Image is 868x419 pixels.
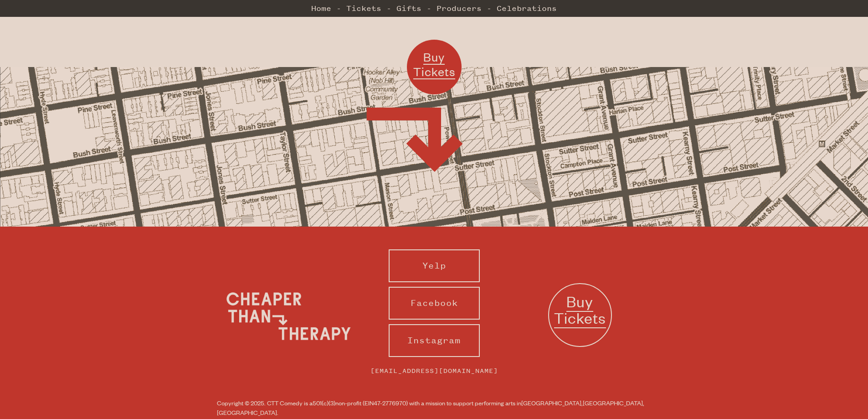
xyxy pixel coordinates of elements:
a: Buy Tickets [407,40,462,94]
small: Copyright © 2025. CTT Comedy is a non-profit (EIN 2776970) with a mission to support performing a... [217,398,651,417]
img: Cheaper Than Therapy [220,282,357,350]
span: [GEOGRAPHIC_DATA], [521,398,583,407]
span: Buy Tickets [554,291,606,328]
span: 47- [374,398,382,407]
a: Facebook [389,287,480,320]
span: Buy Tickets [413,49,455,79]
a: Yelp [389,249,480,282]
a: Instagram [389,324,480,357]
a: Buy Tickets [548,283,612,347]
span: 501(c)(3) [313,398,335,407]
a: [EMAIL_ADDRESS][DOMAIN_NAME] [361,362,507,380]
